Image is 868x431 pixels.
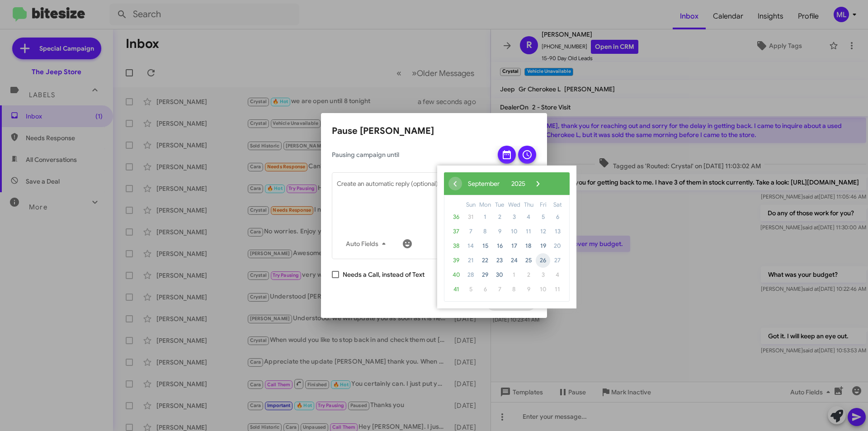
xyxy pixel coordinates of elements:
span: 8 [478,224,492,239]
span: 12 [536,224,550,239]
span: 40 [449,268,463,282]
span: 11 [550,282,565,297]
span: 3 [507,210,521,224]
span: 7 [492,282,507,297]
span: 19 [536,239,550,253]
button: › [531,177,545,190]
span: ‹ [448,177,462,190]
span: 9 [492,224,507,239]
span: 17 [507,239,521,253]
span: 15 [478,239,492,253]
bs-datepicker-navigation-view: ​ ​ ​ [448,177,545,185]
button: 2025 [505,177,531,190]
span: 26 [536,253,550,268]
span: 11 [521,224,536,239]
span: 7 [463,224,478,239]
span: 6 [550,210,565,224]
span: 6 [478,282,492,297]
span: Auto Fields [346,236,389,252]
span: 1 [478,210,492,224]
span: 9 [521,282,536,297]
span: 10 [507,224,521,239]
span: 14 [463,239,478,253]
span: 38 [449,239,463,253]
span: 24 [507,253,521,268]
span: 31 [463,210,478,224]
span: 29 [478,268,492,282]
span: 2 [492,210,507,224]
span: 3 [536,268,550,282]
th: weekday [536,200,550,210]
th: weekday [507,200,521,210]
th: weekday [521,200,536,210]
bs-datepicker-container: calendar [437,166,576,308]
span: 16 [492,239,507,253]
span: 27 [550,253,565,268]
h2: Pause [PERSON_NAME] [332,124,536,138]
span: 21 [463,253,478,268]
th: weekday [463,200,478,210]
span: 36 [449,210,463,224]
span: 37 [449,224,463,239]
th: weekday [478,200,492,210]
span: 2025 [511,180,525,188]
span: 5 [463,282,478,297]
span: 20 [550,239,565,253]
span: 8 [507,282,521,297]
button: Auto Fields [339,236,396,252]
span: 22 [478,253,492,268]
span: Needs a Call, instead of Text [343,269,425,280]
span: 5 [536,210,550,224]
span: 41 [449,282,463,297]
span: 39 [449,253,463,268]
span: 1 [507,268,521,282]
span: 30 [492,268,507,282]
th: weekday [492,200,507,210]
th: weekday [550,200,565,210]
span: 10 [536,282,550,297]
span: Pausing campaign until [332,150,490,159]
span: 28 [463,268,478,282]
span: 4 [550,268,565,282]
span: 18 [521,239,536,253]
span: 2 [521,268,536,282]
span: 23 [492,253,507,268]
span: September [468,180,500,188]
button: September [462,177,505,190]
span: 13 [550,224,565,239]
span: 25 [521,253,536,268]
span: 4 [521,210,536,224]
